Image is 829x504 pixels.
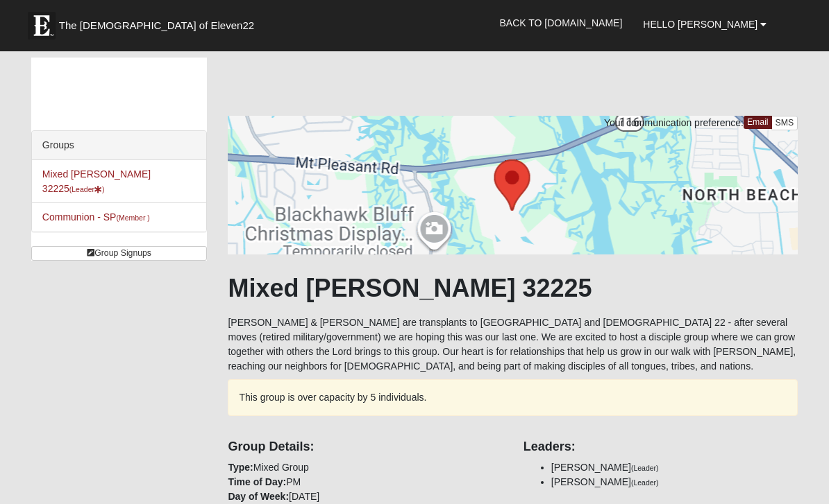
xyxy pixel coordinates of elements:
[551,460,798,475] li: [PERSON_NAME]
[228,273,798,303] h1: Mixed [PERSON_NAME] 32225
[116,214,149,222] small: (Member )
[771,116,798,130] a: SMS
[631,464,659,472] small: (Leader)
[228,379,798,416] div: This group is over capacity by 5 individuals.
[228,462,253,473] strong: Type:
[21,5,299,40] a: The [DEMOGRAPHIC_DATA] of Eleven22
[69,185,105,193] small: (Leader )
[31,246,208,261] a: Group Signups
[524,440,798,455] h4: Leaders:
[633,7,777,42] a: Hello [PERSON_NAME]
[28,12,56,40] img: Eleven22 logo
[489,6,633,40] a: Back to [DOMAIN_NAME]
[604,117,744,128] span: Your communication preference:
[32,131,207,160] div: Groups
[228,440,502,455] h4: Group Details:
[42,168,151,194] a: Mixed [PERSON_NAME] 32225(Leader)
[42,211,150,223] a: Communion - SP(Member )
[59,19,254,33] span: The [DEMOGRAPHIC_DATA] of Eleven22
[643,19,757,30] span: Hello [PERSON_NAME]
[228,476,286,487] strong: Time of Day:
[551,475,798,489] li: [PERSON_NAME]
[744,116,772,129] a: Email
